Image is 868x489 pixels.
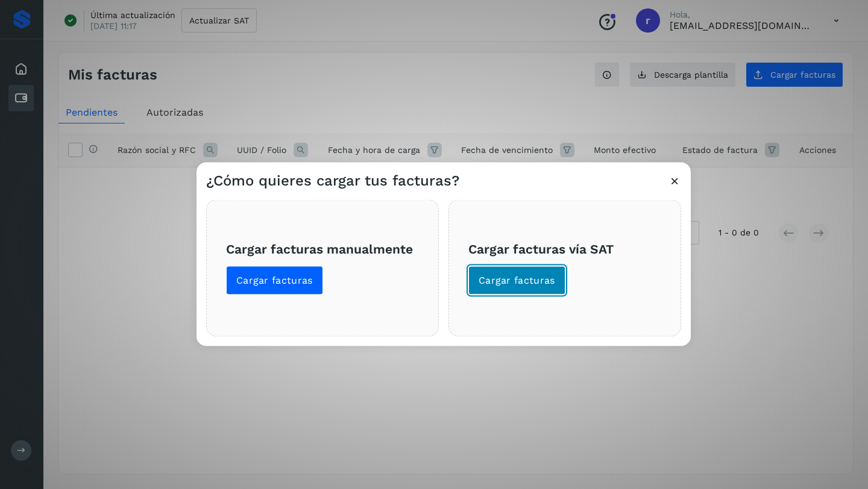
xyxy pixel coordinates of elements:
button: Cargar facturas [226,266,323,295]
h3: ¿Cómo quieres cargar tus facturas? [206,172,459,190]
span: Cargar facturas [236,274,313,287]
h3: Cargar facturas vía SAT [468,241,661,256]
h3: Cargar facturas manualmente [226,241,419,256]
span: Cargar facturas [479,274,555,287]
button: Cargar facturas [468,266,565,295]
